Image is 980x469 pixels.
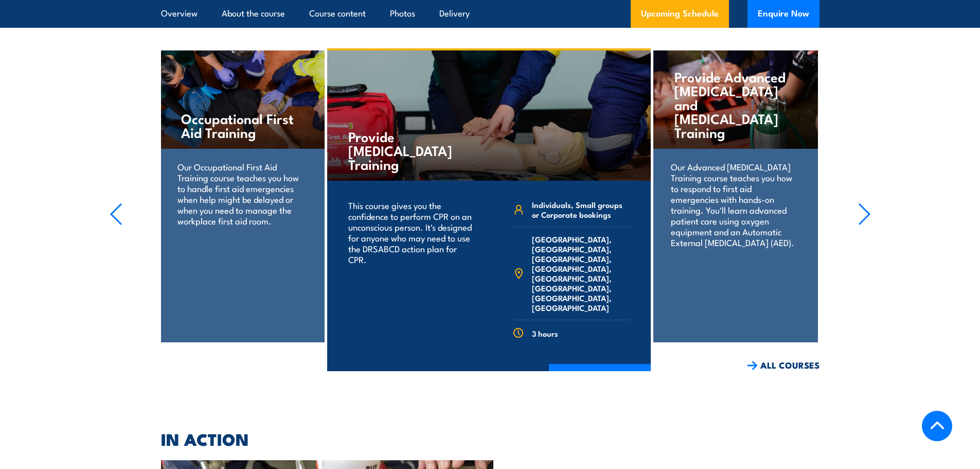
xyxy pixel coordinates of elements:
span: [GEOGRAPHIC_DATA], [GEOGRAPHIC_DATA], [GEOGRAPHIC_DATA], [GEOGRAPHIC_DATA], [GEOGRAPHIC_DATA], [G... [532,234,630,312]
h2: IN ACTION [161,431,819,446]
h4: Provide [MEDICAL_DATA] Training [348,129,469,171]
p: Our Occupational First Aid Training course teaches you how to handle first aid emergencies when h... [177,161,307,226]
span: 3 hours [532,328,558,338]
h4: Provide Advanced [MEDICAL_DATA] and [MEDICAL_DATA] Training [674,70,796,139]
p: This course gives you the confidence to perform CPR on an unconscious person. It's designed for a... [348,200,475,265]
a: ALL COURSES [747,359,819,371]
p: Our Advanced [MEDICAL_DATA] Training course teaches you how to respond to first aid emergencies w... [671,161,800,248]
span: Individuals, Small groups or Corporate bookings [532,200,630,219]
a: COURSE DETAILS [549,364,651,391]
h4: Occupational First Aid Training [181,111,303,139]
